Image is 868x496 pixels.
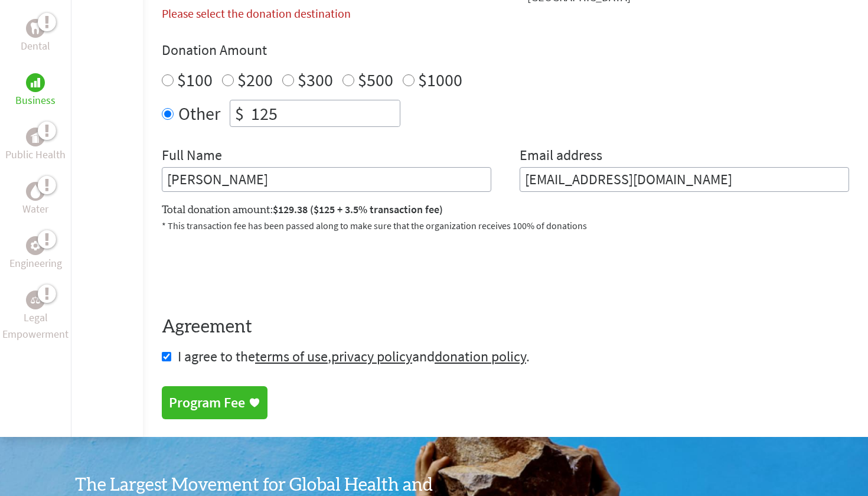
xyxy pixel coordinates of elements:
a: DentalDental [21,19,50,54]
h4: Agreement [162,316,849,338]
p: Water [22,201,48,217]
p: Legal Empowerment [2,309,68,342]
a: WaterWater [22,182,48,217]
p: Engineering [9,255,62,272]
img: Water [31,184,40,198]
div: Engineering [26,236,45,255]
label: Email address [520,146,602,167]
a: Public HealthPublic Health [5,128,66,163]
label: Full Name [162,146,222,167]
img: Business [31,78,40,87]
span: $129.38 ($125 + 3.5% transaction fee) [273,203,443,216]
a: Legal EmpowermentLegal Empowerment [2,291,68,342]
label: $100 [177,68,213,91]
div: Legal Empowerment [26,291,45,309]
label: $1000 [418,68,462,91]
div: Program Fee [169,393,245,412]
label: Other [178,100,220,127]
div: Dental [26,19,45,38]
input: Your Email [520,167,849,192]
input: Enter Full Name [162,167,491,192]
label: Please select the donation destination [162,6,351,21]
div: Business [26,73,45,92]
a: donation policy [435,347,526,366]
p: * This transaction fee has been passed along to make sure that the organization receives 100% of ... [162,218,849,233]
iframe: reCAPTCHA [162,247,341,293]
span: I agree to the , and . [178,347,530,366]
label: $300 [298,68,333,91]
label: $500 [358,68,393,91]
img: Dental [31,22,40,34]
label: Total donation amount: [162,201,443,218]
img: Legal Empowerment [31,296,40,304]
div: Water [26,182,45,201]
p: Business [15,92,56,109]
label: $200 [237,68,273,91]
div: $ [230,100,249,126]
a: Program Fee [162,386,267,419]
input: Enter Amount [249,100,400,126]
div: Public Health [26,128,45,146]
a: BusinessBusiness [15,73,56,109]
img: Public Health [31,131,40,143]
h4: Donation Amount [162,41,849,60]
p: Public Health [5,146,66,163]
a: privacy policy [331,347,412,366]
a: EngineeringEngineering [9,236,62,272]
p: Dental [21,38,50,54]
img: Engineering [31,241,40,250]
a: terms of use [255,347,328,366]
